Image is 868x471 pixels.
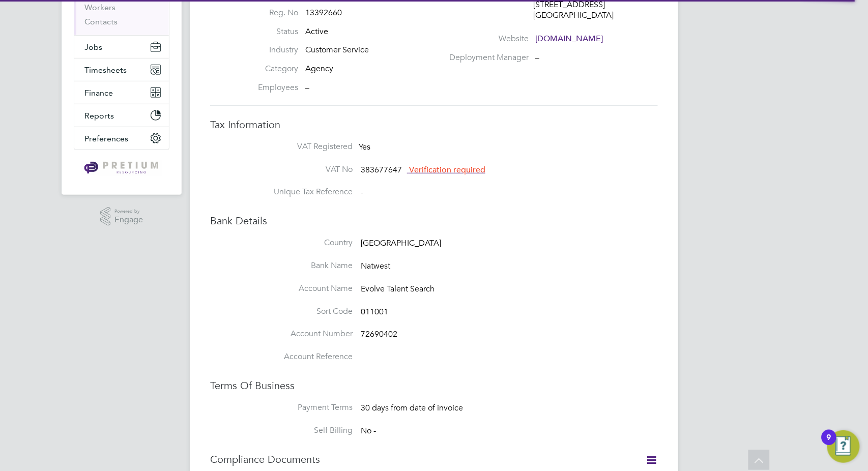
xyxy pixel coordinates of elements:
[251,283,353,294] label: Account Name
[210,214,658,227] h3: Bank Details
[210,453,658,466] h3: Compliance Documents
[306,26,329,37] span: Active
[361,188,363,198] span: -
[74,58,169,81] button: Timesheets
[536,52,540,63] span: –
[251,187,353,197] label: Unique Tax Reference
[243,26,299,37] label: Status
[827,437,831,451] div: 9
[84,65,127,75] span: Timesheets
[74,81,169,104] button: Finance
[210,379,658,392] h3: Terms Of Business
[443,52,529,63] label: Deployment Manager
[243,82,299,93] label: Employees
[84,3,115,12] a: Workers
[361,307,388,317] span: 011001
[361,165,402,175] span: 383677647
[84,17,118,26] a: Contacts
[409,165,485,175] span: Verification required
[114,216,143,224] span: Engage
[114,207,143,216] span: Powered by
[251,329,353,339] label: Account Number
[251,306,353,317] label: Sort Code
[210,118,658,131] h3: Tax Information
[306,8,342,18] span: 13392660
[251,425,353,436] label: Self Billing
[251,238,353,248] label: Country
[536,34,603,44] a: [DOMAIN_NAME]
[100,207,143,226] a: Powered byEngage
[243,45,299,55] label: Industry
[534,10,630,21] div: [GEOGRAPHIC_DATA]
[84,42,102,52] span: Jobs
[74,104,169,127] button: Reports
[74,127,169,150] button: Preferences
[251,260,353,271] label: Bank Name
[361,284,435,294] span: Evolve Talent Search
[251,141,353,152] label: VAT Registered
[84,88,113,98] span: Finance
[361,329,397,339] span: 72690402
[74,160,169,176] a: Go to home page
[84,134,128,143] span: Preferences
[359,142,370,152] span: Yes
[361,261,390,271] span: Natwest
[372,403,408,413] span: days from
[251,164,353,175] label: VAT No
[74,36,169,58] button: Jobs
[251,351,353,362] label: Account Reference
[251,402,353,413] label: Payment Terms
[306,64,334,74] span: Agency
[243,64,299,74] label: Category
[410,403,463,413] span: date of invoice
[306,82,310,93] span: –
[827,430,860,463] button: Open Resource Center, 9 new notifications
[361,426,376,436] span: No -
[361,403,370,413] span: 30
[81,160,161,176] img: pretium-logo-retina.png
[443,34,529,44] label: Website
[84,111,114,121] span: Reports
[361,238,441,248] span: [GEOGRAPHIC_DATA]
[243,8,299,18] label: Reg. No
[306,45,369,55] span: Customer Service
